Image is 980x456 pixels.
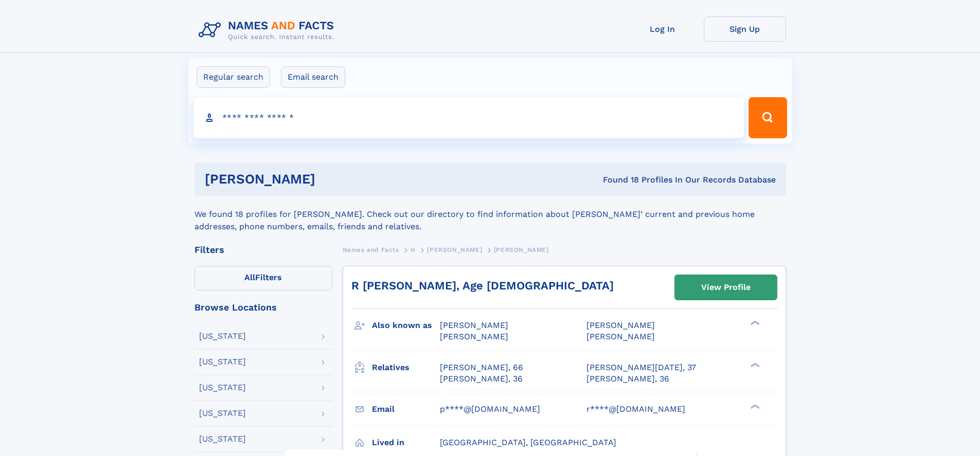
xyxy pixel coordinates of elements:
[440,320,508,330] span: [PERSON_NAME]
[351,279,614,292] a: R [PERSON_NAME], Age [DEMOGRAPHIC_DATA]
[281,66,345,88] label: Email search
[748,361,760,368] div: ❯
[749,97,787,138] button: Search Button
[372,434,440,451] h3: Lived in
[372,400,440,418] h3: Email
[244,272,255,282] span: All
[193,97,744,138] input: search input
[586,362,696,373] a: [PERSON_NAME][DATE], 37
[440,437,616,447] span: [GEOGRAPHIC_DATA], [GEOGRAPHIC_DATA]
[494,246,549,253] span: [PERSON_NAME]
[372,317,440,334] h3: Also known as
[194,245,332,254] div: Filters
[704,16,786,42] a: Sign Up
[205,173,459,186] h1: [PERSON_NAME]
[372,359,440,376] h3: Relatives
[427,246,482,253] span: [PERSON_NAME]
[427,243,482,256] a: [PERSON_NAME]
[586,332,655,341] span: [PERSON_NAME]
[748,403,760,410] div: ❯
[199,435,246,443] div: [US_STATE]
[199,384,246,392] div: [US_STATE]
[586,373,669,385] a: [PERSON_NAME], 36
[194,266,332,290] label: Filters
[701,276,751,299] div: View Profile
[440,373,523,385] a: [PERSON_NAME], 36
[199,332,246,340] div: [US_STATE]
[748,320,760,326] div: ❯
[194,196,786,233] div: We found 18 profiles for [PERSON_NAME]. Check out our directory to find information about [PERSON...
[199,409,246,417] div: [US_STATE]
[586,320,655,330] span: [PERSON_NAME]
[621,16,704,42] a: Log In
[411,246,416,253] span: H
[440,332,508,341] span: [PERSON_NAME]
[411,243,416,256] a: H
[197,66,270,88] label: Regular search
[459,174,776,186] div: Found 18 Profiles In Our Records Database
[675,275,777,300] a: View Profile
[194,303,332,312] div: Browse Locations
[440,362,523,373] a: [PERSON_NAME], 66
[343,243,399,256] a: Names and Facts
[199,358,246,366] div: [US_STATE]
[194,16,343,44] img: Logo Names and Facts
